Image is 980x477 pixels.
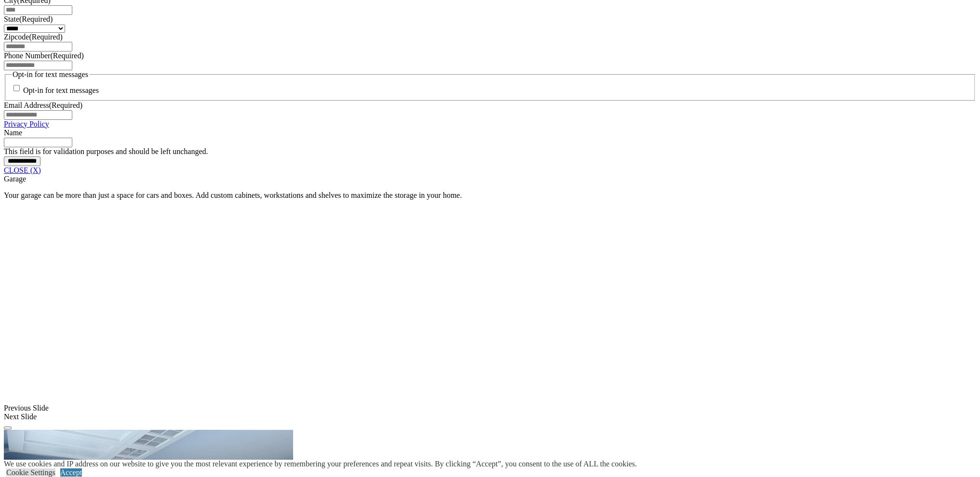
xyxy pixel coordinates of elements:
a: Cookie Settings [6,468,55,477]
label: State [4,15,53,23]
p: Your garage can be more than just a space for cars and boxes. Add custom cabinets, workstations a... [4,191,976,200]
div: Next Slide [4,413,976,421]
label: Zipcode [4,33,63,41]
label: Opt-in for text messages [23,87,99,95]
a: Accept [60,468,82,477]
a: CLOSE (X) [4,166,41,174]
label: Email Address [4,101,82,109]
span: (Required) [50,52,83,60]
div: This field is for validation purposes and should be left unchanged. [4,147,976,156]
button: Click here to pause slide show [4,426,12,429]
label: Phone Number [4,52,84,60]
div: Previous Slide [4,404,976,413]
div: We use cookies and IP address on our website to give you the most relevant experience by remember... [4,460,637,468]
label: Name [4,129,22,137]
a: Privacy Policy [4,120,49,128]
span: (Required) [49,101,82,109]
legend: Opt-in for text messages [12,70,89,79]
span: (Required) [19,15,53,23]
span: Garage [4,175,26,183]
span: (Required) [29,33,62,41]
